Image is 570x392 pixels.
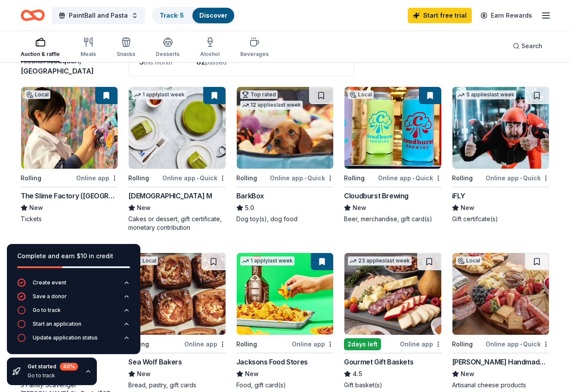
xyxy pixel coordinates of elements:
div: 2 days left [344,338,381,350]
button: Auction & raffle [21,34,60,62]
span: Search [521,41,542,51]
span: passed [205,59,226,66]
span: • [520,341,522,348]
span: • [520,175,522,182]
div: Save a donor [33,293,67,300]
div: Alcohol [200,51,220,58]
div: Online app Quick [486,173,549,183]
span: New [461,203,474,213]
div: The Slime Factory ([GEOGRAPHIC_DATA]) [21,191,118,201]
div: BarkBox [236,191,264,201]
div: Rolling [344,173,365,183]
div: Rolling [452,173,473,183]
div: Local [348,90,374,99]
img: Image for Gourmet Gift Baskets [344,253,441,335]
div: Top rated [240,90,278,99]
div: Food, gift card(s) [236,381,334,389]
img: Image for Jacksons Food Stores [237,253,333,335]
div: Create event [33,279,66,286]
div: Online app [76,173,118,183]
div: Gift basket(s) [344,381,441,389]
img: Image for Cloudburst Brewing [344,87,441,169]
a: Home [21,5,45,25]
div: Jacksons Food Stores [236,357,308,367]
div: Auction & raffle [21,51,60,58]
div: Dog toy(s), dog food [236,215,334,223]
a: Image for iFLY5 applieslast weekRollingOnline app•QuickiFLYNewGift certifcate(s) [452,86,549,223]
button: PaintBall and Pasta [52,7,145,24]
div: Gift certifcate(s) [452,215,549,223]
div: Gourmet Gift Baskets [344,357,413,367]
div: Online app Quick [270,173,334,183]
div: Rolling [236,339,257,349]
div: Cloudburst Brewing [344,191,409,201]
a: Image for BarkBoxTop rated12 applieslast weekRollingOnline app•QuickBarkBox5.0Dog toy(s), dog food [236,86,334,223]
div: Online app [400,339,442,349]
div: Rolling [128,173,149,183]
div: results [21,56,118,76]
div: 40 % [60,363,78,370]
img: Image for BarkBox [237,87,333,169]
button: Track· 5Discover [152,7,235,24]
div: Go to track [28,372,78,379]
div: Rolling [21,173,41,183]
a: Image for Sea Wolf BakersLocalRollingOnline appSea Wolf BakersNewBread, pastry, gift cards [128,253,226,389]
div: Meals [81,51,96,58]
div: 12 applies last week [240,101,303,110]
div: Start an application [33,321,81,327]
span: • [412,175,414,182]
span: this month [144,59,172,66]
div: 23 applies last week [348,256,412,265]
a: Image for Beecher's Handmade CheeseLocalRollingOnline app•Quick[PERSON_NAME] Handmade CheeseNewAr... [452,253,549,389]
img: Image for The Slime Factory (Bellevue) [21,87,118,169]
div: Rolling [452,339,473,349]
img: Image for Beecher's Handmade Cheese [452,253,549,335]
button: Snacks [117,34,135,62]
a: Image for Jacksons Food Stores1 applylast weekRollingOnline appJacksons Food StoresNewFood, gift ... [236,253,334,389]
button: Desserts [156,34,180,62]
button: Go to track [17,306,130,320]
button: Create event [17,278,130,292]
a: Image for Cloudburst BrewingLocalRollingOnline app•QuickCloudburst BrewingNewBeer, merchandise, g... [344,86,441,223]
div: Snacks [117,51,135,58]
button: Save a donor [17,292,130,306]
div: Complete and earn $10 in credit [17,251,130,261]
div: 5 applies last week [456,90,516,99]
span: 4.5 [353,369,362,379]
div: Update application status [33,334,98,341]
span: 5.0 [245,203,254,213]
button: Meals [81,34,96,62]
span: New [461,369,474,379]
div: Local [456,256,482,265]
div: 1 apply last week [240,256,294,265]
div: Online app Quick [378,173,442,183]
span: New [353,203,366,213]
div: Online app [292,339,334,349]
button: Start an application [17,320,130,333]
div: Cakes or dessert, gift certificate, monetary contribution [128,215,226,232]
span: New [137,203,151,213]
a: Image for Gourmet Gift Baskets23 applieslast week2days leftOnline appGourmet Gift Baskets4.5Gift ... [344,253,441,389]
div: Online app [184,339,226,349]
img: Image for Sea Wolf Bakers [129,253,225,335]
div: Rolling [236,173,257,183]
div: Beer, merchandise, gift card(s) [344,215,441,223]
div: [DEMOGRAPHIC_DATA] M [128,191,212,201]
div: Get started [28,363,78,370]
span: PaintBall and Pasta [69,10,128,21]
div: Go to track [33,307,61,314]
a: Discover [199,12,227,19]
div: Artisanal cheese products [452,381,549,389]
a: Earn Rewards [475,8,537,23]
div: 1 apply last week [132,90,186,99]
span: • [197,175,198,182]
button: Beverages [240,34,269,62]
span: New [29,203,43,213]
div: iFLY [452,191,465,201]
div: Tickets [21,215,118,223]
button: Alcohol [200,34,220,62]
div: Desserts [156,51,180,58]
a: Image for The Slime Factory (Bellevue)LocalRollingOnline appThe Slime Factory ([GEOGRAPHIC_DATA])... [21,86,118,223]
div: Bread, pastry, gift cards [128,381,226,389]
a: Track· 5 [160,12,184,19]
